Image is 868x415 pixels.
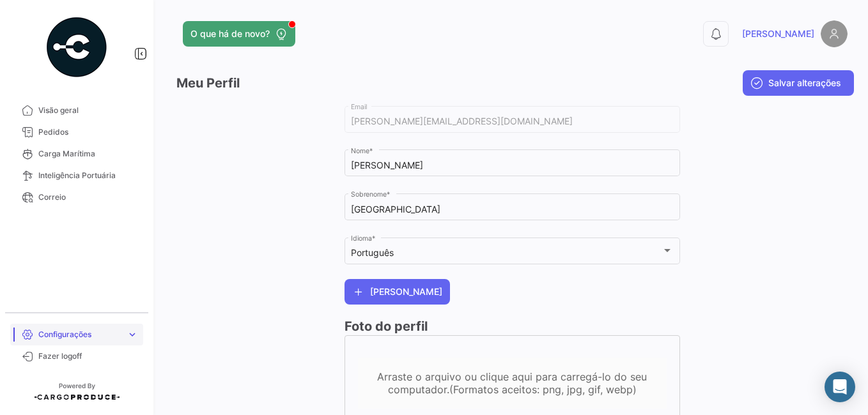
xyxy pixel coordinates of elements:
[10,165,143,186] a: Inteligência Portuária
[351,247,394,258] mat-select-trigger: Português
[821,20,848,47] img: placeholder-user.png
[743,70,854,96] button: Salvar alterações
[10,186,143,208] a: Correio
[38,329,121,340] span: Configurações
[38,148,138,160] span: Carga Marítima
[45,15,109,79] img: powered-by.png
[10,143,143,165] a: Carga Marítima
[176,74,240,93] h3: Meu Perfil
[38,192,138,203] span: Correio
[768,77,841,89] span: Salvar alterações
[127,329,138,340] span: expand_more
[825,372,855,402] div: Abrir Intercom Messenger
[742,27,814,40] span: [PERSON_NAME]
[190,27,270,40] span: O que há de novo?
[38,105,138,116] span: Visão geral
[38,126,138,138] span: Pedidos
[345,279,450,305] button: [PERSON_NAME]
[183,21,295,47] button: O que há de novo?
[358,370,667,396] div: Arraste o arquivo ou clique aqui para carregá-lo do seu computador.(Formatos aceitos: png, jpg, g...
[370,285,442,298] span: [PERSON_NAME]
[38,170,138,181] span: Inteligência Portuária
[10,100,143,121] a: Visão geral
[10,121,143,143] a: Pedidos
[345,317,680,335] h3: Foto do perfil
[38,351,138,362] span: Fazer logoff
